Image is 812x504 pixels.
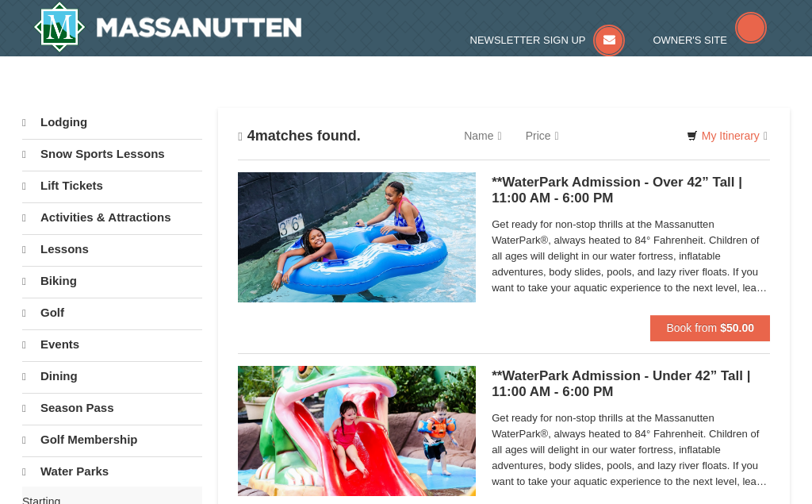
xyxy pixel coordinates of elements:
[666,321,717,334] span: Book from
[452,120,513,152] a: Name
[238,366,476,496] img: 6619917-738-d4d758dd.jpg
[720,321,754,334] strong: $50.00
[33,2,301,52] img: Massanutten Resort Logo
[650,315,770,340] button: Book from $50.00
[676,124,778,148] a: My Itinerary
[492,410,770,490] span: Get ready for non-stop thrills at the Massanutten WaterPark®, always heated to 84° Fahrenheit. Ch...
[22,171,202,201] a: Lift Tickets
[238,172,476,302] img: 6619917-726-5d57f225.jpg
[492,368,770,400] h5: **WaterPark Admission - Under 42” Tall | 11:00 AM - 6:00 PM
[22,139,202,169] a: Snow Sports Lessons
[22,361,202,391] a: Dining
[22,456,202,487] a: Water Parks
[22,425,202,455] a: Golf Membership
[22,108,202,137] a: Lodging
[492,217,770,296] span: Get ready for non-stop thrills at the Massanutten WaterPark®, always heated to 84° Fahrenheit. Ch...
[470,34,626,46] a: Newsletter Sign Up
[33,2,301,52] a: Massanutten Resort
[653,34,727,46] span: Owner's Site
[492,175,770,206] h5: **WaterPark Admission - Over 42” Tall | 11:00 AM - 6:00 PM
[22,393,202,423] a: Season Pass
[514,120,571,152] a: Price
[653,34,767,46] a: Owner's Site
[22,234,202,264] a: Lessons
[22,298,202,328] a: Golf
[470,34,586,46] span: Newsletter Sign Up
[22,329,202,360] a: Events
[22,202,202,233] a: Activities & Attractions
[22,266,202,296] a: Biking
